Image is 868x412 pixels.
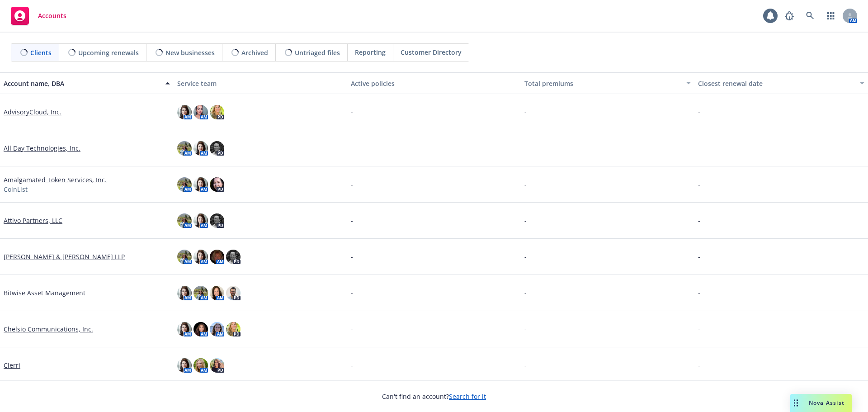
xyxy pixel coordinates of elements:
span: - [351,324,353,334]
span: Customer Directory [401,47,462,57]
span: - [524,216,527,225]
span: - [524,252,527,261]
img: photo [226,322,241,336]
img: photo [226,250,241,264]
img: photo [177,286,192,300]
div: Account name, DBA [4,79,160,88]
a: AdvisoryCloud, Inc. [4,107,61,117]
span: - [351,360,353,370]
img: photo [177,141,192,156]
a: Clerri [4,360,20,370]
span: - [698,143,700,153]
span: - [351,288,353,298]
img: photo [193,213,208,228]
div: Total premiums [524,79,681,88]
span: - [698,180,700,189]
span: Nova Assist [809,399,844,407]
a: Amalgamated Token Services, Inc. [4,175,107,185]
a: Search [801,7,819,25]
a: [PERSON_NAME] & [PERSON_NAME] LLP [4,252,125,261]
button: Active policies [347,72,521,94]
img: photo [193,322,208,336]
img: photo [210,141,224,156]
img: photo [210,177,224,192]
img: photo [177,250,192,264]
span: Archived [241,48,268,57]
span: - [698,216,700,225]
span: - [351,143,353,153]
img: photo [210,213,224,228]
img: photo [193,177,208,192]
img: photo [177,322,192,336]
img: photo [177,105,192,119]
img: photo [210,250,224,264]
img: photo [177,213,192,228]
span: Clients [30,48,52,57]
span: Can't find an account? [382,392,486,401]
span: - [351,252,353,261]
span: - [524,107,527,117]
a: Attivo Partners, LLC [4,216,62,225]
span: - [524,324,527,334]
img: photo [226,286,241,300]
a: Bitwise Asset Management [4,288,85,298]
div: Closest renewal date [698,79,854,88]
span: Upcoming renewals [78,48,139,57]
button: Total premiums [521,72,694,94]
img: photo [210,358,224,373]
button: Service team [174,72,347,94]
span: New businesses [165,48,215,57]
a: All Day Technologies, Inc. [4,143,80,153]
img: photo [177,358,192,373]
a: Switch app [822,7,840,25]
span: - [351,107,353,117]
span: - [698,252,700,261]
img: photo [193,105,208,119]
a: Chelsio Communications, Inc. [4,324,93,334]
span: Untriaged files [295,48,340,57]
button: Nova Assist [790,394,852,412]
img: photo [193,141,208,156]
img: photo [210,322,224,336]
div: Active policies [351,79,517,88]
div: Service team [177,79,344,88]
img: photo [193,250,208,264]
span: - [524,143,527,153]
img: photo [210,105,224,119]
span: - [698,324,700,334]
img: photo [193,286,208,300]
span: Reporting [355,47,386,57]
a: Search for it [449,392,486,401]
a: Report a Bug [780,7,798,25]
span: - [524,360,527,370]
button: Closest renewal date [694,72,868,94]
span: Accounts [38,12,66,19]
a: Accounts [7,3,70,28]
img: photo [210,286,224,300]
span: - [524,288,527,298]
span: CoinList [4,185,28,194]
span: - [524,180,527,189]
img: photo [177,177,192,192]
span: - [698,288,700,298]
span: - [351,216,353,225]
span: - [698,107,700,117]
span: - [698,360,700,370]
div: Drag to move [790,394,802,412]
span: - [351,180,353,189]
img: photo [193,358,208,373]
